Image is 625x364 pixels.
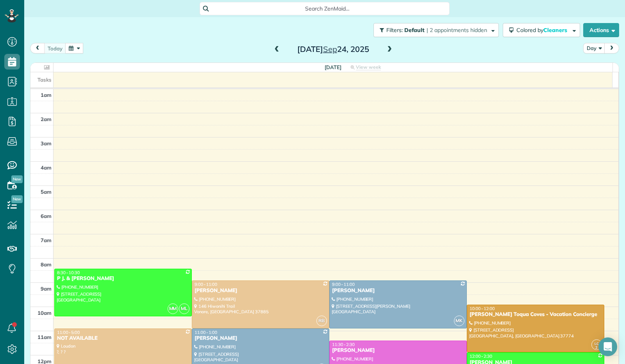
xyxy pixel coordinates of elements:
[41,92,52,98] span: 1am
[41,285,52,292] span: 9am
[195,282,217,287] span: 9:00 - 11:00
[404,27,425,34] span: Default
[595,341,599,346] span: LC
[30,43,45,54] button: prev
[37,334,52,340] span: 11am
[454,316,464,326] span: MK
[516,27,570,34] span: Colored by
[168,303,178,314] span: MM
[316,316,327,326] span: RB
[194,335,327,342] div: [PERSON_NAME]
[583,43,605,54] button: Day
[179,303,189,314] span: ML
[41,261,52,268] span: 8am
[44,43,66,54] button: today
[332,282,355,287] span: 9:00 - 11:00
[583,23,619,37] button: Actions
[325,64,341,70] span: [DATE]
[373,23,499,37] button: Filters: Default | 2 appointments hidden
[503,23,580,37] button: Colored byCleaners
[332,347,464,354] div: [PERSON_NAME]
[323,44,337,54] span: Sep
[37,77,52,83] span: Tasks
[470,306,495,311] span: 10:00 - 12:00
[37,310,52,316] span: 10am
[195,330,217,335] span: 11:00 - 1:00
[332,342,355,347] span: 11:30 - 2:30
[598,337,617,356] div: Open Intercom Messenger
[370,23,499,37] a: Filters: Default | 2 appointments hidden
[57,330,80,335] span: 11:00 - 5:00
[469,311,602,318] div: [PERSON_NAME] Toqua Coves - Vacation Concierge
[284,45,382,54] h2: [DATE] 24, 2025
[57,270,80,275] span: 8:30 - 10:30
[41,116,52,122] span: 2am
[41,237,52,243] span: 7am
[57,335,189,342] div: NOT AVAILABLE
[604,43,619,54] button: next
[332,287,464,294] div: [PERSON_NAME]
[427,27,487,34] span: | 2 appointments hidden
[41,213,52,219] span: 6am
[592,344,602,352] small: 2
[11,195,23,203] span: New
[194,287,327,294] div: [PERSON_NAME]
[386,27,403,34] span: Filters:
[11,175,23,183] span: New
[57,275,189,282] div: P J. & [PERSON_NAME]
[41,164,52,171] span: 4am
[470,353,492,359] span: 12:00 - 2:30
[356,64,381,70] span: View week
[543,27,568,34] span: Cleaners
[41,189,52,195] span: 5am
[41,140,52,146] span: 3am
